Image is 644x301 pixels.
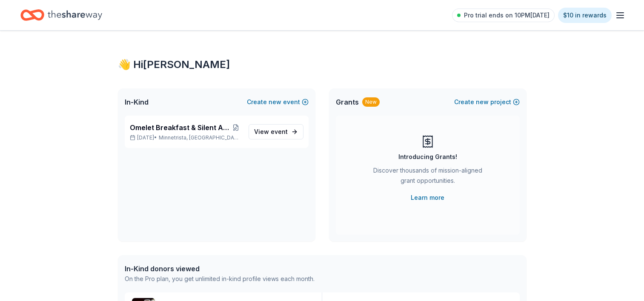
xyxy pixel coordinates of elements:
[159,134,241,141] span: Minnetrista, [GEOGRAPHIC_DATA]
[370,165,486,189] div: Discover thousands of mission-aligned grant opportunities.
[336,97,359,107] span: Grants
[362,97,380,107] div: New
[125,97,149,107] span: In-Kind
[398,152,457,162] div: Introducing Grants!
[130,134,242,141] p: [DATE] •
[247,97,309,107] button: Createnewevent
[271,128,288,135] span: event
[125,274,315,284] div: On the Pro plan, you get unlimited in-kind profile views each month.
[558,8,612,23] a: $10 in rewards
[454,97,520,107] button: Createnewproject
[476,97,489,107] span: new
[411,193,444,203] a: Learn more
[125,264,315,274] div: In-Kind donors viewed
[452,9,555,22] a: Pro trial ends on 10PM[DATE]
[130,122,231,133] span: Omelet Breakfast & Silent Auction Fundraiser
[249,124,303,139] a: View event
[254,127,288,137] span: View
[20,5,102,25] a: Home
[464,10,550,20] span: Pro trial ends on 10PM[DATE]
[118,58,527,71] div: 👋 Hi [PERSON_NAME]
[269,97,281,107] span: new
